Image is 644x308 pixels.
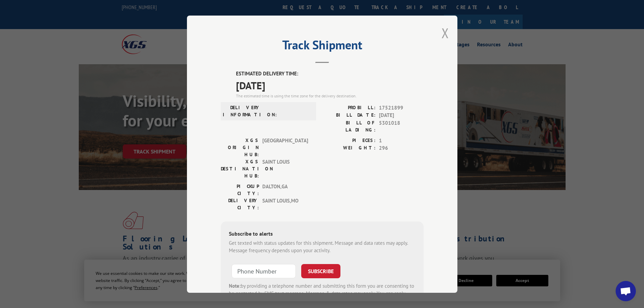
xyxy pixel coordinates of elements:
[223,104,261,118] label: DELIVERY INFORMATION:
[221,40,424,53] h2: Track Shipment
[262,197,308,211] span: SAINT LOUIS , MO
[379,104,424,112] span: 17521899
[379,119,424,133] span: 5301018
[221,197,259,211] label: DELIVERY CITY:
[221,137,259,158] label: XGS ORIGIN HUB:
[236,70,424,78] label: ESTIMATED DELIVERY TIME:
[322,104,376,112] label: PROBILL:
[301,264,340,278] button: SUBSCRIBE
[221,158,259,179] label: XGS DESTINATION HUB:
[262,183,308,197] span: DALTON , GA
[322,144,376,152] label: WEIGHT:
[262,158,308,179] span: SAINT LOUIS
[379,137,424,144] span: 1
[379,144,424,152] span: 296
[229,239,415,254] div: Get texted with status updates for this shipment. Message and data rates may apply. Message frequ...
[221,183,259,197] label: PICKUP CITY:
[322,137,376,144] label: PIECES:
[229,282,241,289] strong: Note:
[236,77,424,93] span: [DATE]
[322,112,376,119] label: BILL DATE:
[616,281,636,301] div: Open chat
[236,93,424,99] div: The estimated time is using the time zone for the delivery destination.
[232,264,296,278] input: Phone Number
[262,137,308,158] span: [GEOGRAPHIC_DATA]
[322,119,376,133] label: BILL OF LADING:
[442,24,449,42] button: Close modal
[379,112,424,119] span: [DATE]
[229,229,415,239] div: Subscribe to alerts
[229,282,415,305] div: by providing a telephone number and submitting this form you are consenting to be contacted by SM...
